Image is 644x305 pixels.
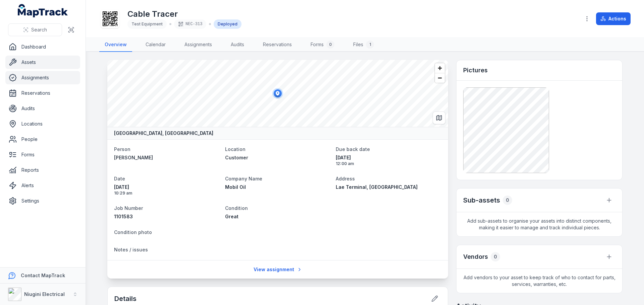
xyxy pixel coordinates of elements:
[21,273,65,278] strong: Contact MapTrack
[225,154,331,161] a: Customer
[249,263,307,276] a: View assignment
[225,184,246,190] span: Mobil Oil
[114,247,148,252] span: Notes / issues
[336,184,418,190] span: Lae Terminal, [GEOGRAPHIC_DATA]
[8,23,62,36] button: Search
[457,269,622,293] span: Add vendors to your asset to keep track of who to contact for parts, services, warranties, etc.
[114,214,133,219] span: 1101583
[336,161,441,166] span: 12:00 am
[348,38,379,52] a: Files1
[174,19,206,29] div: NEC-313
[225,38,250,52] a: Audits
[336,154,441,166] time: 5/10/2025, 12:00:00 AM
[107,60,448,127] canvas: Map
[179,38,217,52] a: Assignments
[24,291,65,297] strong: Niugini Electrical
[225,205,248,211] span: Condition
[18,4,68,17] a: MapTrack
[336,146,370,152] span: Due back date
[305,38,340,52] a: Forms0
[5,71,80,84] a: Assignments
[491,252,500,261] div: 0
[225,155,248,160] span: Customer
[596,12,631,25] button: Actions
[433,111,445,124] button: Switch to Map View
[5,102,80,115] a: Audits
[114,130,213,137] strong: [GEOGRAPHIC_DATA], [GEOGRAPHIC_DATA]
[457,212,622,236] span: Add sub-assets to organise your assets into distinct components, making it easier to manage and t...
[5,133,80,146] a: People
[5,40,80,54] a: Dashboard
[435,73,445,83] button: Zoom out
[366,41,374,49] div: 1
[225,176,262,181] span: Company Name
[114,184,220,196] time: 5/9/2025, 10:29:07 AM
[5,56,80,69] a: Assets
[5,179,80,192] a: Alerts
[114,205,143,211] span: Job Number
[463,196,500,205] h2: Sub-assets
[5,86,80,100] a: Reservations
[5,163,80,177] a: Reports
[336,154,441,161] span: [DATE]
[114,294,137,303] h2: Details
[114,154,220,161] a: [PERSON_NAME]
[131,21,163,26] span: Test Equipment
[214,19,241,29] div: Deployed
[5,117,80,131] a: Locations
[114,190,220,196] span: 10:29 am
[225,214,238,219] span: Great
[114,176,125,181] span: Date
[503,196,512,205] div: 0
[463,66,488,75] h3: Pictures
[336,176,355,181] span: Address
[31,26,47,33] span: Search
[435,63,445,73] button: Zoom in
[463,252,488,261] h3: Vendors
[5,148,80,161] a: Forms
[127,9,241,19] h1: Cable Tracer
[258,38,297,52] a: Reservations
[326,41,334,49] div: 0
[114,184,220,190] span: [DATE]
[114,229,152,235] span: Condition photo
[225,146,246,152] span: Location
[99,38,132,52] a: Overview
[140,38,171,52] a: Calendar
[5,194,80,208] a: Settings
[114,146,130,152] span: Person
